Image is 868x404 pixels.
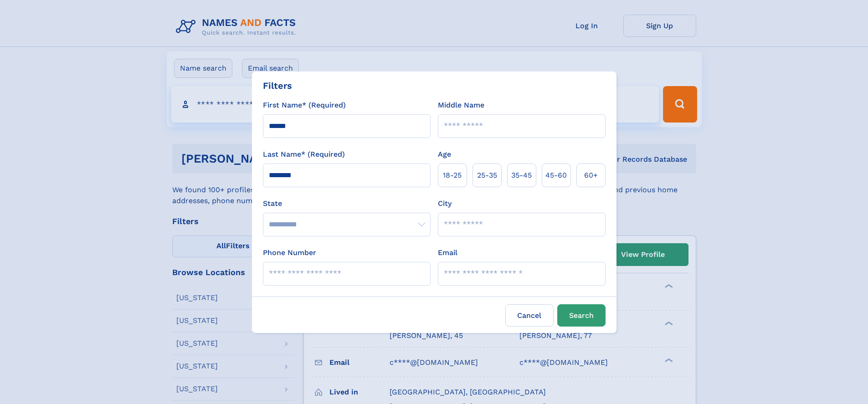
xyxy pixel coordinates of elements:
[477,170,497,181] span: 25‑35
[263,79,292,92] div: Filters
[511,170,532,181] span: 35‑45
[438,149,451,160] label: Age
[545,170,567,181] span: 45‑60
[438,247,457,258] label: Email
[505,304,554,327] label: Cancel
[443,170,462,181] span: 18‑25
[584,170,598,181] span: 60+
[557,304,606,327] button: Search
[263,100,346,111] label: First Name* (Required)
[263,247,316,258] label: Phone Number
[438,198,452,209] label: City
[438,100,484,111] label: Middle Name
[263,149,345,160] label: Last Name* (Required)
[263,198,431,209] label: State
